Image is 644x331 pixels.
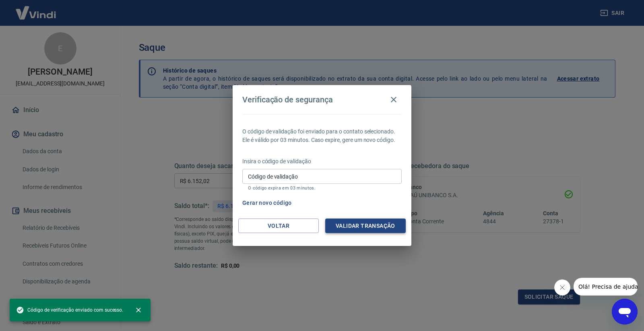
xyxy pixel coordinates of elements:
iframe: Mensagem da empresa [574,278,638,296]
p: O código expira em 03 minutos. [248,185,396,191]
button: Validar transação [325,219,406,233]
h4: Verificação de segurança [242,95,333,104]
span: Código de verificação enviado com sucesso. [16,306,123,314]
p: O código de validação foi enviado para o contato selecionado. Ele é válido por 03 minutos. Caso e... [242,127,402,144]
button: Voltar [238,219,319,233]
span: Olá! Precisa de ajuda? [5,6,68,12]
iframe: Botão para abrir a janela de mensagens [612,299,638,325]
button: Gerar novo código [239,196,295,210]
button: close [130,301,147,319]
iframe: Fechar mensagem [554,279,570,296]
p: Insira o código de validação [242,157,402,166]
